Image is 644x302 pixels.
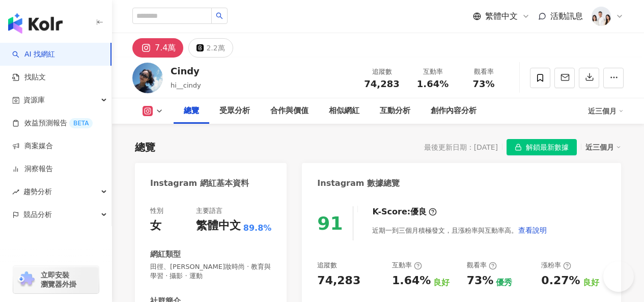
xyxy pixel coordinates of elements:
div: Instagram 網紅基本資料 [150,178,249,189]
img: KOL Avatar [132,63,163,93]
div: 性別 [150,206,163,215]
div: 近三個月 [585,141,621,154]
div: 漲粉率 [541,261,571,270]
div: 觀看率 [467,261,497,270]
span: 89.8% [243,223,272,234]
a: 找貼文 [12,72,46,83]
div: 網紅類型 [150,249,181,260]
button: 7.4萬 [132,38,183,58]
a: chrome extension立即安裝 瀏覽器外掛 [13,266,99,293]
button: 2.2萬 [188,38,233,58]
span: 田徑、[PERSON_NAME]妝時尚 · 教育與學習 · 攝影 · 運動 [150,262,271,281]
div: 女 [150,218,161,234]
div: Cindy [171,65,201,77]
span: 繁體中文 [485,11,518,22]
span: 活動訊息 [550,11,583,21]
div: 91 [317,213,343,234]
span: 資源庫 [23,89,45,112]
div: 優良 [410,206,427,217]
img: 20231221_NR_1399_Small.jpg [592,7,611,26]
a: 洞察報告 [12,164,53,174]
a: 商案媒合 [12,141,53,151]
div: 0.27% [541,273,580,289]
div: 73% [467,273,494,289]
div: 2.2萬 [206,41,225,55]
span: 解鎖最新數據 [526,140,569,156]
span: 1.64% [417,79,449,89]
div: 優秀 [496,277,512,288]
a: 效益預測報告BETA [12,118,93,128]
div: 良好 [583,277,599,288]
div: 受眾分析 [219,105,250,117]
span: hi__cindy [171,81,201,89]
div: 合作與價值 [270,105,309,117]
span: 趨勢分析 [23,180,52,203]
div: 近期一到三個月積極發文，且漲粉率與互動率高。 [372,220,547,240]
div: 創作內容分析 [431,105,477,117]
img: chrome extension [16,271,36,288]
span: rise [12,188,19,196]
div: 追蹤數 [362,67,401,77]
div: 74,283 [317,273,360,289]
span: 74,283 [364,78,399,89]
span: 73% [472,79,494,89]
div: 1.64% [392,273,431,289]
span: search [216,12,223,19]
div: Instagram 數據總覽 [317,178,400,189]
span: 立即安裝 瀏覽器外掛 [41,270,76,289]
div: 良好 [433,277,450,288]
div: 近三個月 [588,103,624,119]
span: 查看說明 [518,226,547,234]
button: 解鎖最新數據 [507,139,577,155]
button: 查看說明 [518,220,547,240]
iframe: Help Scout Beacon - Open [603,261,634,292]
div: 最後更新日期：[DATE] [424,143,498,151]
div: 總覽 [184,105,199,117]
div: 7.4萬 [155,41,176,55]
span: 競品分析 [23,203,52,226]
div: 觀看率 [464,67,503,77]
div: 相似網紅 [329,105,359,117]
a: searchAI 找網紅 [12,49,55,60]
div: 繁體中文 [196,218,241,234]
div: 總覽 [135,140,155,154]
div: 主要語言 [196,206,222,215]
div: 追蹤數 [317,261,337,270]
div: 互動分析 [380,105,410,117]
img: logo [8,13,63,34]
div: K-Score : [372,206,437,217]
div: 互動率 [413,67,452,77]
div: 互動率 [392,261,422,270]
